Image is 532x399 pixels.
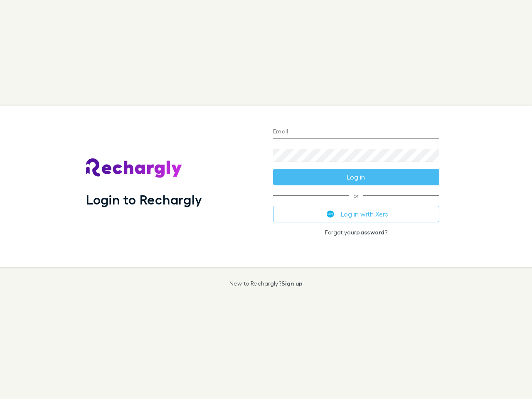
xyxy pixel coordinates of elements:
a: password [356,229,384,236]
a: Sign up [281,280,303,287]
p: Forgot your ? [273,229,439,236]
button: Log in [273,169,439,185]
img: Rechargly's Logo [86,158,182,178]
img: Xero's logo [327,210,334,218]
button: Log in with Xero [273,206,439,222]
p: New to Rechargly? [229,280,303,287]
h1: Login to Rechargly [86,192,202,207]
